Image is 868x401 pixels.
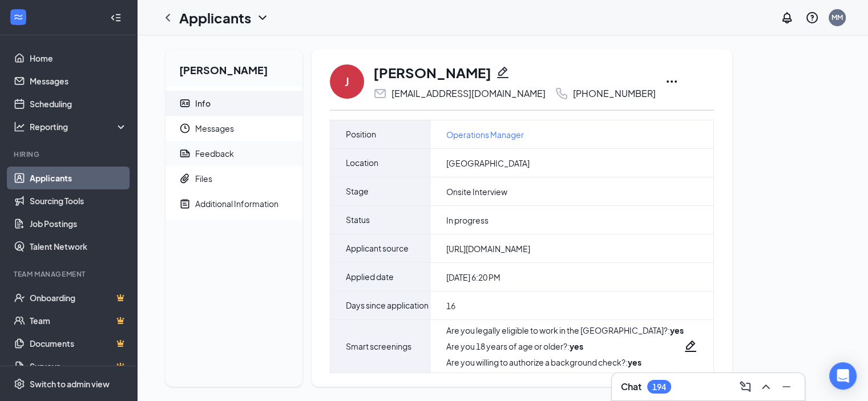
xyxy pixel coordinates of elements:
[165,166,302,191] a: PaperclipFiles
[179,148,191,159] svg: Report
[179,198,191,209] svg: NoteActive
[165,141,302,166] a: ReportFeedback
[628,357,641,367] strong: yes
[446,186,507,197] span: Onsite Interview
[14,149,125,159] div: Hiring
[30,286,127,309] a: OnboardingCrown
[30,47,127,70] a: Home
[573,88,656,99] div: [PHONE_NUMBER]
[30,212,127,235] a: Job Postings
[805,11,819,25] svg: QuestionInfo
[165,116,302,141] a: ClockMessages
[110,12,122,23] svg: Collapse
[446,357,684,368] div: Are you willing to authorize a background check? :
[446,214,488,226] span: In progress
[555,87,568,100] svg: Phone
[30,92,127,115] a: Scheduling
[446,272,500,283] span: [DATE] 6:20 PM
[346,263,394,291] span: Applied date
[195,198,278,209] div: Additional Information
[30,167,127,189] a: Applicants
[179,173,191,184] svg: Paperclip
[373,87,387,100] svg: Email
[346,206,370,234] span: Status
[446,325,684,336] div: Are you legally eligible to work in the [GEOGRAPHIC_DATA]? :
[738,380,752,394] svg: ComposeMessage
[670,325,684,335] strong: yes
[30,355,127,378] a: SurveysCrown
[777,378,796,396] button: Minimize
[446,300,455,311] span: 16
[161,11,175,25] svg: ChevronLeft
[30,121,128,132] div: Reporting
[179,98,191,109] svg: ContactCard
[780,380,793,394] svg: Minimize
[759,380,773,394] svg: ChevronUp
[165,91,302,116] a: ContactCardInfo
[179,8,251,27] h1: Applicants
[346,234,409,262] span: Applicant source
[446,243,530,254] span: [URL][DOMAIN_NAME]
[179,123,191,134] svg: Clock
[446,128,524,141] a: Operations Manager
[195,148,234,159] div: Feedback
[446,157,530,169] span: [GEOGRAPHIC_DATA]
[780,11,794,25] svg: Notifications
[831,13,843,22] div: MM
[30,235,127,258] a: Talent Network
[195,116,293,141] span: Messages
[829,362,857,390] div: Open Intercom Messenger
[570,341,583,351] strong: yes
[13,11,24,23] svg: WorkstreamLogo
[346,177,369,205] span: Stage
[391,88,546,99] div: [EMAIL_ADDRESS][DOMAIN_NAME]
[757,378,775,396] button: ChevronUp
[736,378,754,396] button: ComposeMessage
[30,70,127,92] a: Messages
[14,121,25,132] svg: Analysis
[14,378,25,390] svg: Settings
[446,341,684,352] div: Are you 18 years of age or older? :
[195,173,212,184] div: Files
[496,66,510,79] svg: Pencil
[165,49,302,86] h2: [PERSON_NAME]
[195,98,211,109] div: Info
[346,333,411,361] span: Smart screenings
[684,339,697,353] svg: Pencil
[346,291,429,319] span: Days since application
[621,380,641,393] h3: Chat
[346,120,376,148] span: Position
[30,332,127,355] a: DocumentsCrown
[652,382,666,392] div: 194
[346,149,378,177] span: Location
[30,189,127,212] a: Sourcing Tools
[256,11,269,25] svg: ChevronDown
[165,191,302,216] a: NoteActiveAdditional Information
[665,75,679,88] svg: Ellipses
[30,309,127,332] a: TeamCrown
[345,74,349,90] div: J
[373,63,491,82] h1: [PERSON_NAME]
[14,269,125,279] div: Team Management
[30,378,110,390] div: Switch to admin view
